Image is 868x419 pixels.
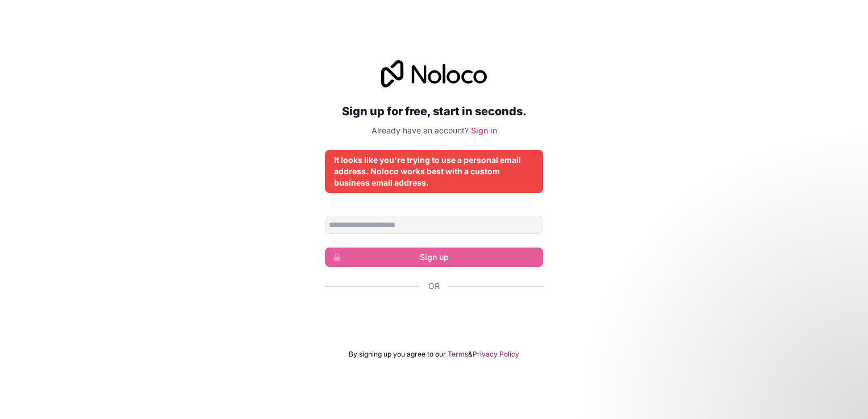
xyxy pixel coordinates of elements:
[334,154,534,188] div: It looks like you're trying to use a personal email address. Noloco works best with a custom busi...
[372,125,469,135] span: Already have an account?
[325,216,543,234] input: Email address
[471,125,497,135] a: Sign in
[473,350,519,359] a: Privacy Policy
[325,248,543,267] button: Sign up
[641,334,868,413] iframe: Intercom notifications message
[428,280,440,292] span: Or
[448,350,468,359] a: Terms
[325,101,543,121] h2: Sign up for free, start in seconds.
[349,350,446,359] span: By signing up you agree to our
[468,350,473,359] span: &
[319,304,549,329] iframe: Sign in with Google Button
